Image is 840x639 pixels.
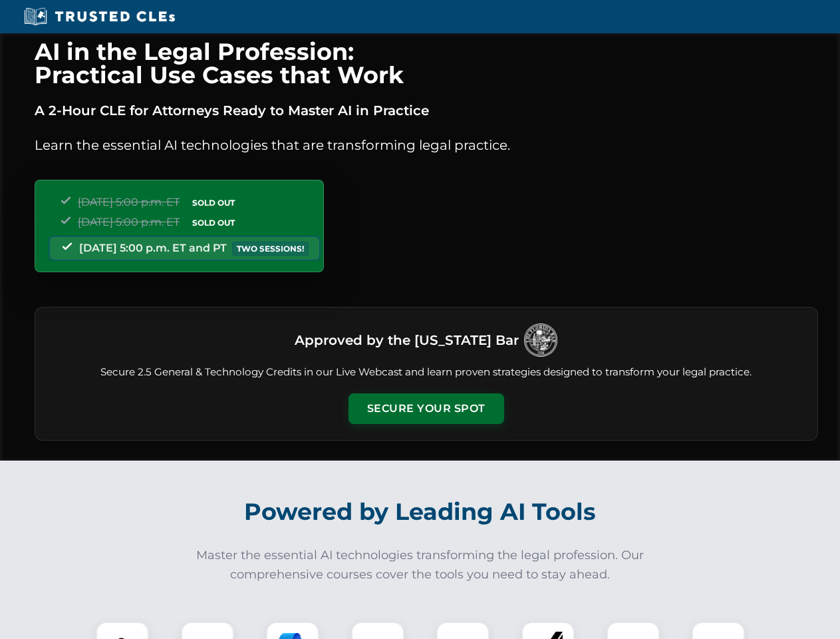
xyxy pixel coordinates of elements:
span: [DATE] 5:00 p.m. ET [78,196,180,208]
h1: AI in the Legal Profession: Practical Use Cases that Work [35,40,818,87]
span: SOLD OUT [188,196,239,210]
p: Master the essential AI technologies transforming the legal profession. Our comprehensive courses... [188,546,653,584]
img: Trusted CLEs [20,7,179,27]
span: SOLD OUT [188,216,239,230]
h2: Powered by Leading AI Tools [52,489,789,535]
p: Learn the essential AI technologies that are transforming legal practice. [35,134,818,156]
h3: Approved by the [US_STATE] Bar [295,328,519,352]
p: Secure 2.5 General & Technology Credits in our Live Webcast and learn proven strategies designed ... [51,365,801,380]
p: A 2-Hour CLE for Attorneys Ready to Master AI in Practice [35,100,818,121]
img: Logo [524,323,557,357]
span: [DATE] 5:00 p.m. ET [78,216,180,228]
button: Secure Your Spot [349,393,504,424]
